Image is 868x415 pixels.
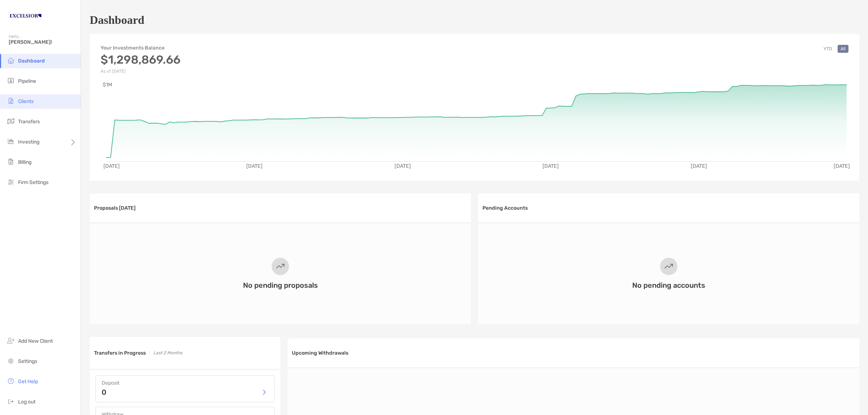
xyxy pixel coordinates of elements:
h3: No pending proposals [243,281,318,290]
img: investing icon [7,137,15,146]
span: Billing [18,159,31,165]
span: Add New Client [18,338,53,344]
span: Clients [18,98,34,104]
img: add_new_client icon [7,336,15,345]
img: firm-settings icon [7,177,15,186]
h3: No pending accounts [632,281,705,290]
text: [DATE] [395,163,411,169]
span: Dashboard [18,58,45,64]
span: Get Help [18,378,38,385]
p: As of [DATE] [101,69,180,74]
img: dashboard icon [7,56,15,65]
h3: Pending Accounts [482,205,528,211]
img: Zoe Logo [9,3,42,29]
img: billing icon [7,157,15,166]
img: transfers icon [7,117,15,125]
span: Investing [18,139,39,145]
img: settings icon [7,356,15,365]
h3: $1,298,869.66 [101,53,180,67]
img: logout icon [7,397,15,406]
text: [DATE] [103,163,120,169]
h1: Dashboard [90,13,144,27]
img: clients icon [7,97,15,105]
button: YTD [821,45,835,53]
text: $1M [103,82,112,88]
text: [DATE] [542,163,559,169]
h3: Proposals [DATE] [94,205,136,211]
text: [DATE] [246,163,263,169]
span: Pipeline [18,78,36,84]
text: [DATE] [691,163,707,169]
p: 0 [102,389,106,396]
span: Settings [18,358,37,364]
h3: Upcoming Withdrawals [292,350,348,356]
img: pipeline icon [7,76,15,85]
text: [DATE] [834,163,850,169]
span: Log out [18,399,35,405]
h4: Your Investments Balance [101,45,180,51]
p: Last 2 Months [153,348,182,358]
span: [PERSON_NAME]! [9,39,76,45]
button: All [838,45,848,53]
span: Firm Settings [18,179,48,185]
h3: Transfers in Progress [94,350,146,356]
h4: Deposit [102,380,268,386]
span: Transfers [18,119,40,125]
img: get-help icon [7,377,15,385]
